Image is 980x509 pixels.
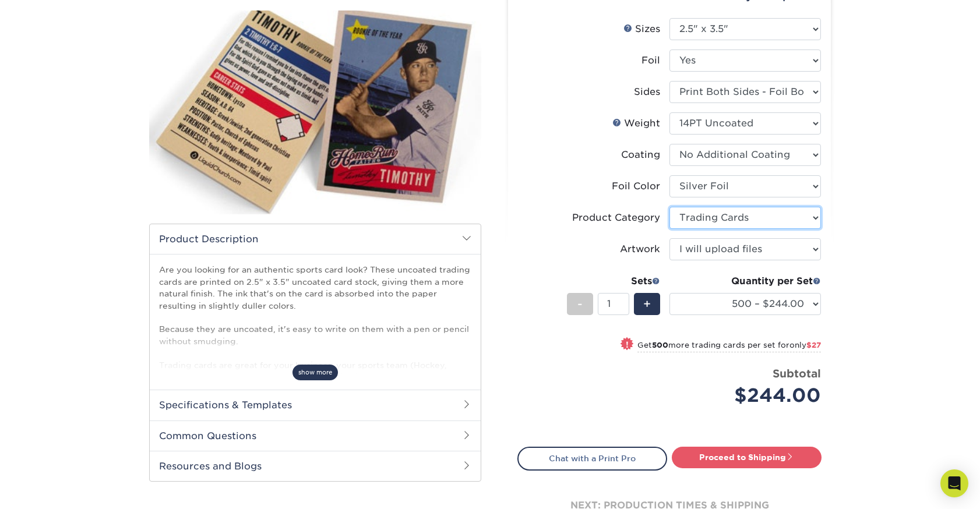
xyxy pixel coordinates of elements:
[620,242,660,256] div: Artwork
[789,341,821,349] span: only
[669,274,821,288] div: Quantity per Set
[773,367,821,380] strong: Subtotal
[150,224,481,254] h2: Product Description
[634,85,660,99] div: Sides
[637,341,821,352] small: Get more trading cards per set for
[643,295,651,313] span: +
[150,420,481,451] h2: Common Questions
[567,274,660,288] div: Sets
[517,447,667,470] a: Chat with a Print Pro
[652,341,668,349] strong: 500
[678,381,821,409] div: $244.00
[150,451,481,481] h2: Resources and Blogs
[612,116,660,130] div: Weight
[572,211,660,225] div: Product Category
[577,295,583,313] span: -
[623,22,660,36] div: Sizes
[940,469,968,497] div: Open Intercom Messenger
[806,341,821,349] span: $27
[292,365,338,380] span: show more
[626,338,629,351] span: !
[672,447,822,468] a: Proceed to Shipping
[159,264,471,394] p: Are you looking for an authentic sports card look? These uncoated trading cards are printed on 2....
[621,148,660,162] div: Coating
[612,179,660,193] div: Foil Color
[150,390,481,420] h2: Specifications & Templates
[641,54,660,68] div: Foil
